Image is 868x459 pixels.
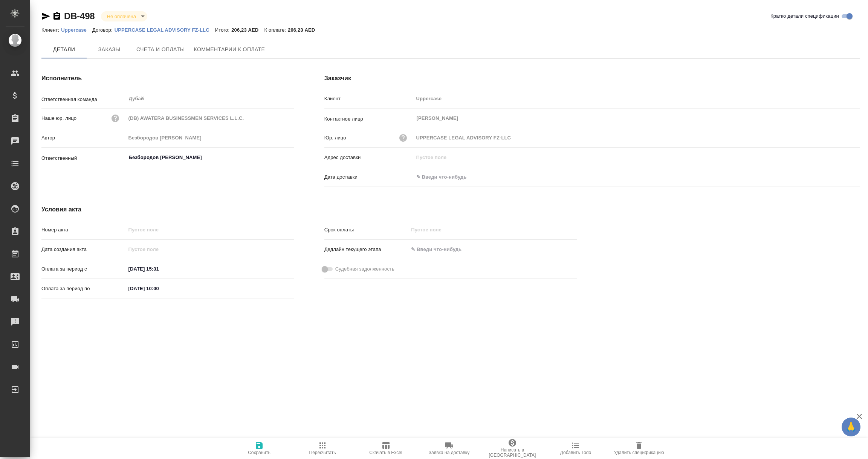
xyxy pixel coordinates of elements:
[41,205,577,214] h4: Условия акта
[324,115,414,123] p: Контактное лицо
[324,173,414,181] p: Дата доставки
[324,154,414,161] p: Адрес доставки
[414,93,860,104] input: Пустое поле
[61,27,92,33] p: Uppercase
[845,419,857,435] span: 🙏
[52,12,61,21] button: Скопировать ссылку
[770,12,839,20] span: Кратко детали спецификации
[408,224,474,235] input: Пустое поле
[231,27,264,33] p: 206,23 AED
[41,12,50,21] button: Скопировать ссылку для ЯМессенджера
[46,45,82,54] span: Детали
[126,283,192,294] input: ✎ Введи что-нибудь
[91,45,127,54] span: Заказы
[414,152,860,163] input: Пустое поле
[41,74,294,83] h4: Исполнитель
[324,134,346,142] p: Юр. лицо
[41,115,76,122] p: Наше юр. лицо
[41,96,126,103] p: Ответственная команда
[194,45,265,54] span: Комментарии к оплате
[264,27,288,33] p: К оплате:
[41,285,126,292] p: Оплата за период по
[115,27,215,33] p: UPPERCASE LEGAL ADVISORY FZ-LLC
[126,132,294,143] input: Пустое поле
[842,418,860,436] button: 🙏
[324,95,414,103] p: Клиент
[126,244,192,255] input: Пустое поле
[126,113,294,124] input: Пустое поле
[105,13,138,20] button: Не оплачена
[126,224,294,235] input: Пустое поле
[126,263,192,274] input: ✎ Введи что-нибудь
[41,134,126,142] p: Автор
[324,226,409,234] p: Срок оплаты
[41,155,126,162] p: Ответственный
[41,27,61,33] p: Клиент:
[335,265,394,273] span: Судебная задолженность
[215,27,231,33] p: Итого:
[41,246,126,253] p: Дата создания акта
[115,26,215,33] a: UPPERCASE LEGAL ADVISORY FZ-LLC
[41,265,126,273] p: Оплата за период с
[61,26,92,33] a: Uppercase
[101,11,147,21] div: Не оплачена
[408,244,474,255] input: ✎ Введи что-нибудь
[414,132,860,143] input: Пустое поле
[324,74,860,83] h4: Заказчик
[414,171,480,182] input: ✎ Введи что-нибудь
[288,27,321,33] p: 206,23 AED
[136,45,185,54] span: Счета и оплаты
[64,11,95,21] a: DB-498
[41,226,126,234] p: Номер акта
[92,27,115,33] p: Договор:
[290,157,292,158] button: Open
[324,246,409,253] p: Дедлайн текущего этапа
